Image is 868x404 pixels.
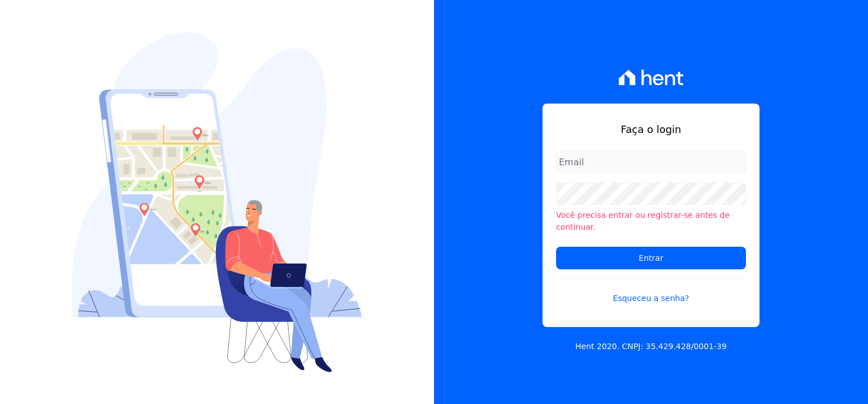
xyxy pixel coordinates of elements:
p: Hent 2020. CNPJ: 35.429.428/0001-39 [575,341,727,353]
input: Email [556,151,746,173]
h1: Faça o login [556,122,746,137]
a: Esqueceu a senha? [556,278,746,304]
input: Entrar [556,247,746,269]
li: Você precisa entrar ou registrar-se antes de continuar. [556,209,746,233]
img: Login [72,32,362,372]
